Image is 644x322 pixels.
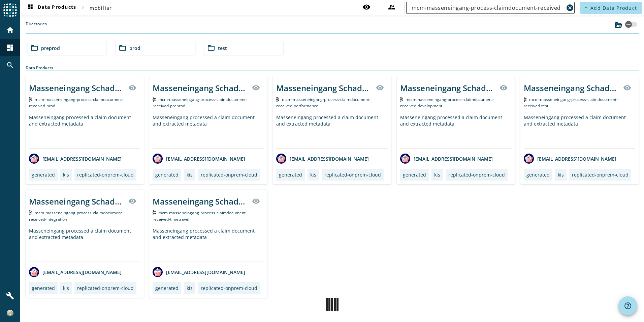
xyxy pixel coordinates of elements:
span: Kafka Topic: mcm-masseneingang-process-claimdocument-received-test [524,97,618,109]
img: Kafka Topic: mcm-masseneingang-process-claimdocument-received-prod [29,97,32,102]
div: Masseneingang Schaden-Dokument erhalten [153,82,248,93]
div: replicated-onprem-cloud [324,171,381,178]
img: avatar [29,154,39,164]
img: Kafka Topic: mcm-masseneingang-process-claimdocument-received-development [400,97,403,102]
div: Masseneingang Schaden-Dokument erhalten [400,82,495,93]
mat-icon: folder_open [30,44,38,52]
div: generated [155,285,179,291]
div: kis [63,285,69,291]
div: [EMAIL_ADDRESS][DOMAIN_NAME] [29,154,122,164]
mat-icon: folder_open [119,44,127,52]
img: avatar [276,154,286,164]
mat-icon: folder_open [207,44,215,52]
div: kis [187,171,193,178]
mat-icon: search [6,61,14,69]
div: Masseneingang processed a claim document and extracted metadata [29,227,140,262]
div: [EMAIL_ADDRESS][DOMAIN_NAME] [276,154,369,164]
div: [EMAIL_ADDRESS][DOMAIN_NAME] [524,154,616,164]
span: Kafka Topic: mcm-masseneingang-process-claimdocument-received-preprod [153,97,247,109]
mat-icon: home [6,26,14,34]
img: Kafka Topic: mcm-masseneingang-process-claimdocument-received-preprod [153,97,156,102]
div: Data Products [26,65,639,71]
div: generated [526,171,550,178]
img: Kafka Topic: mcm-masseneingang-process-claimdocument-received-integration [29,210,32,215]
img: avatar [29,267,39,277]
span: mobiliar [90,5,112,11]
input: Search (% or * for wildcards) [412,4,564,12]
span: Kafka Topic: mcm-masseneingang-process-claimdocument-received-development [400,97,494,109]
div: [EMAIL_ADDRESS][DOMAIN_NAME] [153,154,245,164]
button: Data Products [24,2,79,14]
mat-icon: visibility [252,197,260,205]
img: Kafka Topic: mcm-masseneingang-process-claimdocument-received-timetravel [153,210,156,215]
button: Clear [565,3,575,12]
div: Masseneingang processed a claim document and extracted metadata [276,114,388,148]
mat-icon: help_outline [624,302,632,310]
img: Kafka Topic: mcm-masseneingang-process-claimdocument-received-test [524,97,527,102]
div: generated [403,171,426,178]
span: Kafka Topic: mcm-masseneingang-process-claimdocument-received-prod [29,97,123,109]
button: Add Data Product [580,2,642,14]
img: ee7f7be0806d73fa2adc94478da769d2 [7,310,13,317]
div: Masseneingang Schaden-Dokument erhalten [276,82,372,93]
div: Masseneingang processed a claim document and extracted metadata [153,114,264,148]
img: spoud-logo.svg [3,3,17,17]
div: replicated-onprem-cloud [77,171,134,178]
div: Masseneingang processed a claim document and extracted metadata [153,227,264,262]
mat-icon: visibility [376,84,384,92]
mat-icon: add [584,6,588,9]
div: kis [558,171,564,178]
mat-icon: visibility [128,197,136,205]
div: Masseneingang processed a claim document and extracted metadata [29,114,140,148]
img: Kafka Topic: mcm-masseneingang-process-claimdocument-received-performance [276,97,279,102]
label: Directories [26,21,47,33]
div: [EMAIL_ADDRESS][DOMAIN_NAME] [400,154,493,164]
mat-icon: visibility [252,84,260,92]
img: avatar [524,154,534,164]
div: generated [32,171,55,178]
mat-icon: dashboard [26,4,34,12]
div: Masseneingang Schaden-Dokument erhalten [29,196,124,207]
div: [EMAIL_ADDRESS][DOMAIN_NAME] [29,267,122,277]
div: replicated-onprem-cloud [77,285,134,291]
span: Kafka Topic: mcm-masseneingang-process-claimdocument-received-performance [276,97,371,109]
div: kis [187,285,193,291]
mat-icon: build [6,292,14,300]
span: preprod [41,45,60,51]
mat-icon: visibility [128,84,136,92]
mat-icon: supervisor_account [388,3,396,11]
div: replicated-onprem-cloud [448,171,505,178]
mat-icon: visibility [500,84,508,92]
span: Kafka Topic: mcm-masseneingang-process-claimdocument-received-timetravel [153,210,247,222]
div: Masseneingang Schaden-Dokument erhalten [524,82,619,93]
div: Masseneingang processed a claim document and extracted metadata [400,114,512,148]
span: Add Data Product [590,5,637,11]
mat-icon: chevron_right [79,3,87,11]
div: Masseneingang Schaden-Dokument erhalten [153,196,248,207]
div: generated [155,171,179,178]
button: mobiliar [87,2,115,14]
span: prod [129,45,140,51]
mat-icon: cancel [566,4,574,12]
img: avatar [153,154,163,164]
span: test [218,45,227,51]
div: replicated-onprem-cloud [201,171,257,178]
span: Data Products [26,4,76,12]
div: Masseneingang Schaden-Dokument erhalten [29,82,124,93]
img: avatar [153,267,163,277]
div: replicated-onprem-cloud [572,171,629,178]
div: kis [434,171,440,178]
mat-icon: visibility [362,3,371,11]
div: [EMAIL_ADDRESS][DOMAIN_NAME] [153,267,245,277]
div: generated [279,171,302,178]
mat-icon: visibility [623,84,631,92]
div: Masseneingang processed a claim document and extracted metadata [524,114,635,148]
mat-icon: dashboard [6,44,14,52]
div: replicated-onprem-cloud [201,285,257,291]
img: avatar [400,154,410,164]
div: kis [310,171,316,178]
div: generated [32,285,55,291]
span: Kafka Topic: mcm-masseneingang-process-claimdocument-received-integration [29,210,123,222]
div: kis [63,171,69,178]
